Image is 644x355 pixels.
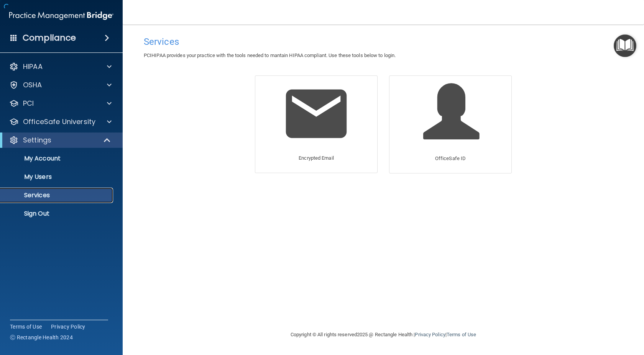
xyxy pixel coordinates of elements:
p: Settings [23,136,51,145]
p: OSHA [23,80,42,90]
img: Encrypted Email [280,77,353,150]
div: Copyright © All rights reserved 2025 @ Rectangle Health | | [243,322,523,347]
iframe: Drift Widget Chat Controller [511,301,635,331]
p: Services [5,191,110,199]
a: OSHA [9,80,112,90]
a: Terms of Use [10,323,42,330]
p: HIPAA [23,62,43,71]
a: OfficeSafe ID [389,75,512,173]
p: My Users [5,173,110,181]
a: OfficeSafe University [9,117,112,126]
p: OfficeSafe University [23,117,95,126]
img: PMB logo [9,8,113,23]
h4: Services [144,37,623,47]
a: Settings [9,136,111,145]
a: Terms of Use [447,332,476,337]
a: HIPAA [9,62,112,71]
button: Open Resource Center [614,34,636,57]
span: Ⓒ Rectangle Health 2024 [10,334,73,341]
p: OfficeSafe ID [435,154,466,163]
span: PCIHIPAA provides your practice with the tools needed to mantain HIPAA compliant. Use these tools... [144,52,396,58]
p: My Account [5,155,110,162]
a: Privacy Policy [415,332,445,337]
p: Encrypted Email [299,154,334,163]
h4: Compliance [23,33,76,43]
a: PCI [9,99,112,108]
a: Privacy Policy [51,323,85,330]
p: Sign Out [5,210,110,218]
a: Encrypted Email Encrypted Email [255,75,378,173]
p: PCI [23,99,34,108]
